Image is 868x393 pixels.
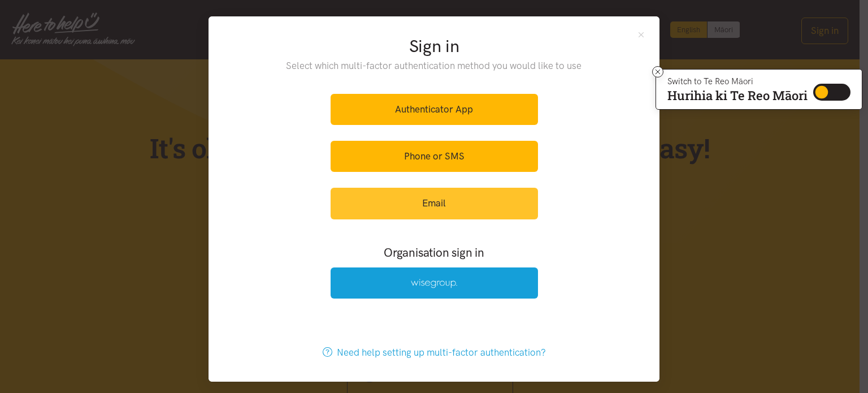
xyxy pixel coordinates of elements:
a: Phone or SMS [331,141,538,172]
h3: Organisation sign in [300,244,568,261]
p: Hurihia ki Te Reo Māori [667,90,808,101]
img: Wise Group [411,279,457,288]
h2: Sign in [263,34,605,58]
button: Close [636,30,646,40]
a: Need help setting up multi-factor authentication? [311,337,558,368]
a: Authenticator App [331,94,538,125]
p: Switch to Te Reo Māori [667,78,808,85]
p: Select which multi-factor authentication method you would like to use [263,58,605,74]
a: Email [331,188,538,219]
